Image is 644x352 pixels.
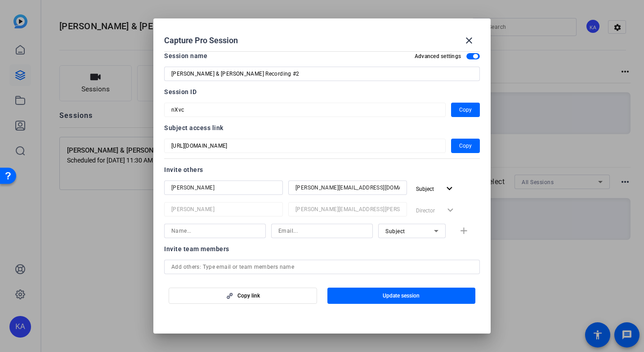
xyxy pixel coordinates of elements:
h2: Advanced settings [415,53,461,60]
span: Copy [459,104,472,115]
span: Copy link [237,292,260,299]
button: Copy [451,139,480,153]
button: Copy link [169,288,317,304]
input: Name... [171,182,276,193]
span: Copy [459,140,472,151]
input: Email... [278,226,366,236]
input: Session OTP [171,104,438,115]
div: Invite team members [164,244,480,254]
input: Email... [295,204,400,215]
input: Name... [171,226,259,236]
input: Session OTP [171,140,438,151]
input: Name... [171,204,276,215]
div: Session ID [164,86,480,97]
div: Subject access link [164,122,480,133]
div: Capture Pro Session [164,30,480,51]
span: Subject [385,228,405,235]
div: Invite others [164,164,480,175]
mat-icon: close [464,35,474,46]
span: Update session [383,292,420,299]
div: Session name [164,50,207,61]
button: Subject [412,181,459,197]
button: Update session [327,288,476,304]
mat-icon: expand_more [444,183,455,194]
input: Add others: Type email or team members name [171,262,473,272]
input: Enter Session Name [171,68,473,79]
button: Copy [451,103,480,117]
span: Subject [416,186,434,192]
input: Email... [295,182,400,193]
